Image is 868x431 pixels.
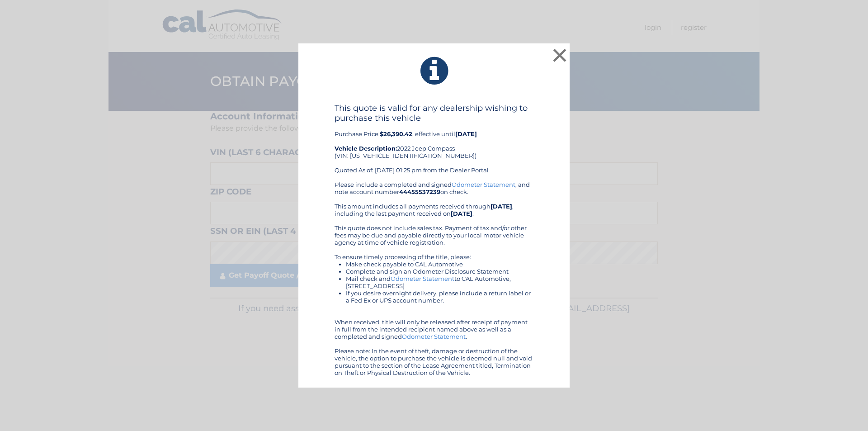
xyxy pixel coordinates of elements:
[491,203,512,210] b: [DATE]
[335,103,533,181] div: Purchase Price: , effective until 2022 Jeep Compass (VIN: [US_VEHICLE_IDENTIFICATION_NUMBER]) Quo...
[452,181,515,188] a: Odometer Statement
[455,130,477,137] b: [DATE]
[346,275,533,289] li: Mail check and to CAL Automotive, [STREET_ADDRESS]
[335,103,533,123] h4: This quote is valid for any dealership wishing to purchase this vehicle
[402,333,466,340] a: Odometer Statement
[335,181,533,376] div: Please include a completed and signed , and note account number on check. This amount includes al...
[346,268,533,275] li: Complete and sign an Odometer Disclosure Statement
[335,145,397,152] strong: Vehicle Description:
[380,130,412,137] b: $26,390.42
[346,260,533,268] li: Make check payable to CAL Automotive
[551,46,569,64] button: ×
[451,210,472,217] b: [DATE]
[346,289,533,304] li: If you desire overnight delivery, please include a return label or a Fed Ex or UPS account number.
[399,188,440,195] b: 44455537239
[391,275,454,282] a: Odometer Statement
